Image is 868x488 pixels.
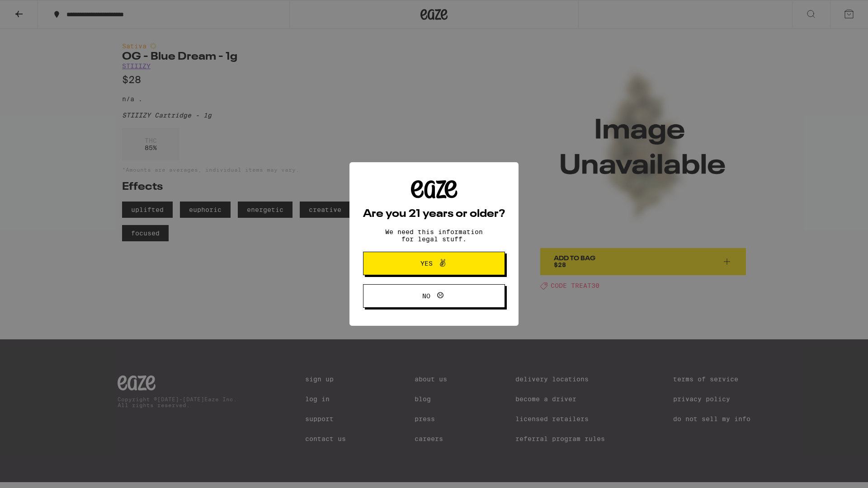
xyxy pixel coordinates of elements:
span: Yes [420,260,433,267]
span: No [422,293,430,299]
button: Yes [363,252,505,275]
iframe: Opens a widget where you can find more information [811,461,859,483]
button: No [363,284,505,308]
p: We need this information for legal stuff. [377,228,491,243]
h2: Are you 21 years or older? [363,209,505,220]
